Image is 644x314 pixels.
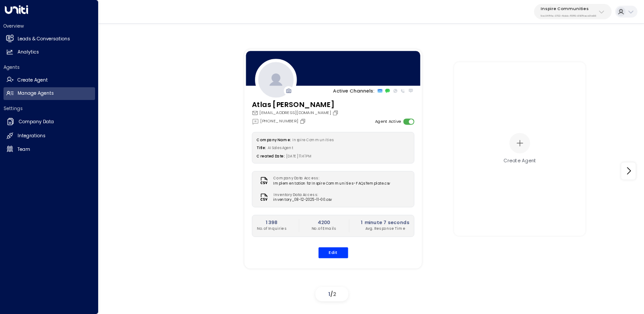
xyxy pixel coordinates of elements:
label: Agent Active [375,118,400,125]
div: Create Agent [503,157,536,164]
h3: Atlas [PERSON_NAME] [251,99,340,110]
h2: Analytics [18,49,39,56]
span: [DATE] 11:41 PM [286,154,312,159]
h2: Settings [4,105,95,112]
h2: 4200 [311,219,336,226]
label: Title: [257,146,266,150]
span: Inspire Communities [292,137,333,142]
a: Leads & Conversations [4,32,95,45]
a: Integrations [4,130,95,143]
h2: Team [18,146,30,153]
p: Active Channels: [333,87,375,94]
a: Manage Agents [4,87,95,100]
h2: 1398 [257,219,287,226]
label: Inventory Data Access: [273,192,329,197]
label: Created Date: [257,154,284,159]
p: No. of Inquiries [257,226,287,232]
h2: Overview [4,23,95,29]
p: Inspire Communities [541,6,596,11]
span: inventory_08-12-2025-11-00.csv [273,197,332,203]
h2: 1 minute 7 seconds [361,219,409,226]
button: Copy [300,118,308,124]
h2: Integrations [18,132,46,139]
div: [EMAIL_ADDRESS][DOMAIN_NAME] [251,110,340,116]
a: Create Agent [4,74,95,86]
button: Copy [332,110,340,116]
h2: Company Data [19,118,54,125]
span: 1 [328,290,330,298]
a: Company Data [4,115,95,129]
div: / [315,287,348,301]
h2: Create Agent [18,77,48,84]
a: Team [4,143,95,156]
label: Company Name: [257,137,290,142]
button: Edit [318,247,348,258]
span: Implementation for Inspire Communities - FAQs Template.csv [273,181,390,186]
div: [PHONE_NUMBER] [251,118,307,125]
p: No. of Emails [311,226,336,232]
p: Avg. Response Time [361,226,409,232]
p: 5ac0484e-0702-4bbb-8380-6168aea91a66 [541,14,596,18]
h2: Leads & Conversations [18,36,70,43]
span: AI Sales Agent [268,146,294,150]
span: 2 [333,290,336,298]
label: Company Data Access: [273,175,387,181]
a: Analytics [4,46,95,59]
h2: Agents [4,64,95,71]
h2: Manage Agents [18,90,54,97]
button: Inspire Communities5ac0484e-0702-4bbb-8380-6168aea91a66 [534,4,612,19]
